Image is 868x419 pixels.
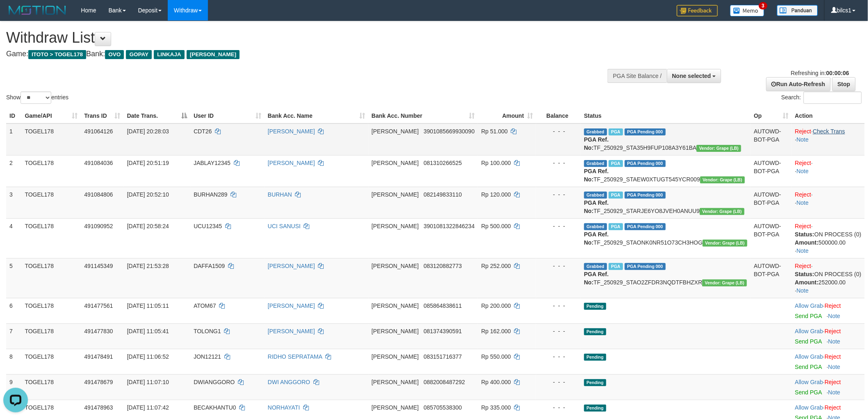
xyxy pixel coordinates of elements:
[6,323,21,349] td: 7
[781,92,862,104] label: Search:
[84,404,113,411] span: 491478963
[6,108,21,124] th: ID
[187,50,240,59] span: [PERSON_NAME]
[584,271,609,286] b: PGA Ref. No:
[3,3,28,28] button: Open LiveChat chat widget
[795,231,814,238] b: Status:
[368,108,478,124] th: Bank Acc. Number: activate to sort column ascending
[759,2,767,9] span: 3
[581,124,751,156] td: TF_250929_STA35H9FUP108A3Y61BA
[584,379,606,386] span: Pending
[584,160,607,167] span: Grabbed
[481,223,511,229] span: Rp 500.000
[672,73,711,79] span: None selected
[539,403,577,412] div: - - -
[777,5,818,16] img: panduan.png
[792,155,865,187] td: · ·
[424,302,462,309] span: Copy 085864838611 to clipboard
[84,223,113,229] span: 491090952
[584,136,609,151] b: PGA Ref. No:
[795,389,822,396] a: Send PGA
[268,404,300,411] a: NORHAYATI
[21,298,81,323] td: TOGEL178
[6,92,69,104] label: Show entries
[584,199,609,214] b: PGA Ref. No:
[539,327,577,335] div: - - -
[372,404,419,411] span: [PERSON_NAME]
[795,328,823,334] a: Allow Grab
[766,77,831,91] a: Run Auto-Refresh
[154,50,185,59] span: LINKAJA
[795,279,819,286] b: Amount:
[792,258,865,298] td: · ·
[478,108,536,124] th: Amount: activate to sort column ascending
[124,108,191,124] th: Date Trans.: activate to sort column descending
[828,313,841,319] a: Note
[21,124,81,156] td: TOGEL178
[6,50,571,58] h4: Game: Bank:
[268,353,322,360] a: RIDHO SEPRATAMA
[481,353,511,360] span: Rp 550.000
[625,223,666,230] span: PGA Pending
[372,160,419,166] span: [PERSON_NAME]
[795,160,811,166] a: Reject
[581,258,751,298] td: TF_250929_STAO2ZFDR3NQDTFBHZXR
[6,187,21,218] td: 3
[795,230,861,247] div: ON PROCESS (0) 500000.00
[702,279,747,286] span: Vendor URL: https://dashboard.q2checkout.com/secure
[795,379,825,385] span: ·
[268,191,292,198] a: BURHAN
[84,353,113,360] span: 491478491
[194,223,222,229] span: UCU12345
[584,231,609,246] b: PGA Ref. No:
[6,4,69,16] img: MOTION_logo.png
[6,30,571,46] h1: Withdraw List
[625,160,666,167] span: PGA Pending
[825,379,841,385] a: Reject
[539,127,577,135] div: - - -
[677,5,718,16] img: Feedback.jpg
[584,263,607,270] span: Grabbed
[795,128,811,135] a: Reject
[6,374,21,400] td: 9
[28,50,86,59] span: ITOTO > TOGEL178
[6,218,21,258] td: 4
[536,108,580,124] th: Balance
[481,302,511,309] span: Rp 200.000
[84,263,113,269] span: 491145349
[703,240,747,247] span: Vendor URL: https://dashboard.q2checkout.com/secure
[194,353,221,360] span: JON12121
[609,128,623,135] span: Marked by bilcs1
[804,92,862,104] input: Search:
[424,160,462,166] span: Copy 081310266525 to clipboard
[792,349,865,374] td: ·
[795,353,825,360] span: ·
[795,364,822,370] a: Send PGA
[826,70,849,76] strong: 00:00:06
[667,69,722,83] button: None selected
[372,302,419,309] span: [PERSON_NAME]
[792,187,865,218] td: · ·
[424,223,475,229] span: Copy 3901081322846234 to clipboard
[608,69,667,83] div: PGA Site Balance /
[813,128,845,135] a: Check Trans
[21,155,81,187] td: TOGEL178
[268,160,315,166] a: [PERSON_NAME]
[481,263,511,269] span: Rp 252.000
[127,223,169,229] span: [DATE] 20:58:24
[751,218,792,258] td: AUTOWD-BOT-PGA
[21,323,81,349] td: TOGEL178
[609,192,623,199] span: Marked by bilcs1
[581,108,751,124] th: Status
[828,364,841,370] a: Note
[6,349,21,374] td: 8
[268,128,315,135] a: [PERSON_NAME]
[795,313,822,319] a: Send PGA
[539,222,577,230] div: - - -
[625,128,666,135] span: PGA Pending
[21,108,81,124] th: Game/API: activate to sort column ascending
[194,191,227,198] span: BURHAN289
[539,353,577,361] div: - - -
[84,128,113,135] span: 491064126
[84,160,113,166] span: 491084036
